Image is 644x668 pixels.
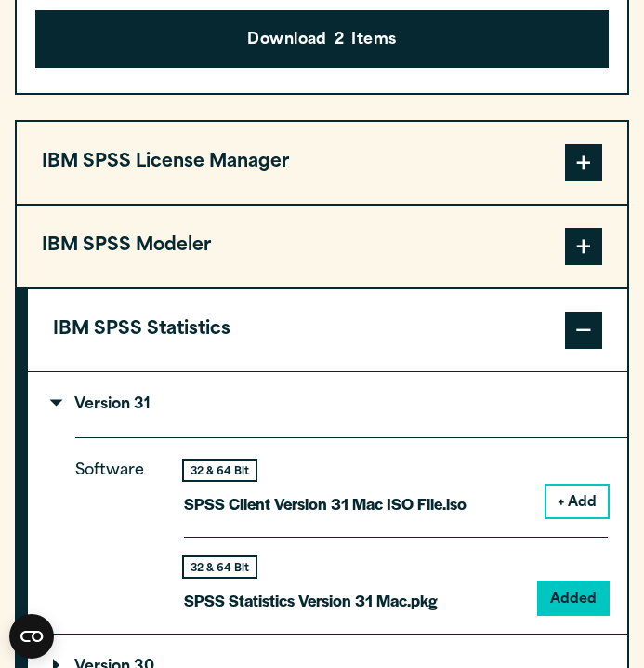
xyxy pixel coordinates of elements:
div: 32 & 64 Bit [184,461,256,480]
button: + Add [546,486,608,517]
button: IBM SPSS Modeler [17,206,627,287]
p: SPSS Statistics Version 31 Mac.pkg [184,587,438,614]
button: Download2Items [35,10,610,68]
span: 2 [335,29,344,53]
summary: Version 31 [28,372,627,437]
p: Version 31 [53,397,151,412]
div: 32 & 64 Bit [184,557,256,577]
p: Software [75,458,159,598]
p: SPSS Client Version 31 Mac ISO File.iso [184,490,467,517]
button: IBM SPSS License Manager [17,122,627,204]
button: Open CMP widget [9,614,54,659]
button: IBM SPSS Statistics [28,289,627,371]
button: Added [539,582,608,614]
